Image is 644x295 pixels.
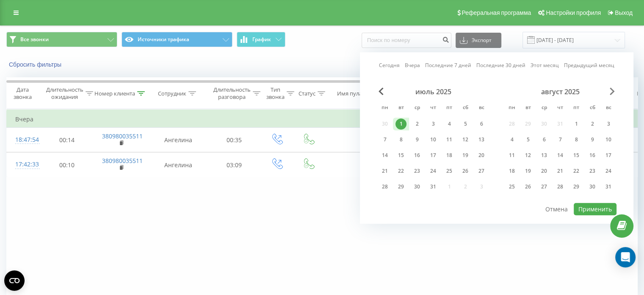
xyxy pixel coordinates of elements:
div: ср 13 авг. 2025 г. [536,149,552,162]
div: вс 31 авг. 2025 г. [600,180,616,193]
abbr: воскресенье [602,102,615,115]
font: 23 [589,167,595,174]
div: пн 4 авг. 2025 г. [504,133,520,146]
button: Применить [574,203,616,215]
font: Номер клиента [94,90,135,97]
font: 24 [430,167,436,174]
abbr: окружающая среда [411,102,423,115]
font: 29 [398,183,404,190]
font: 380980035511 [102,132,143,140]
font: 00:14 [59,136,75,144]
font: июль 2025 [415,87,451,96]
font: 10 [430,136,436,143]
font: 3 [607,120,610,127]
button: График [237,32,285,47]
div: вт 12 авг. 2025 г. [520,149,536,162]
font: сб [463,104,468,111]
font: Статус [299,90,315,97]
div: пн 28 июля 2025 г. [377,180,393,193]
div: ср 16 июля 2025 г. [409,149,425,162]
font: 9 [416,136,419,143]
div: пт 15 авг. 2025 г. [568,149,584,162]
div: ср 23 июля 2025 г. [409,165,425,177]
abbr: воскресенье [475,102,488,115]
font: 14 [557,152,563,159]
div: чт 28 авг. 2025 г. [552,180,568,193]
div: вт 5 авг. 2025 г. [520,133,536,146]
div: чт 7 авг. 2025 г. [552,133,568,146]
font: 19 [525,167,531,174]
font: 7 [384,136,387,143]
abbr: понедельник [379,102,391,115]
font: 30 [589,183,595,190]
font: 2 [591,120,594,127]
div: вт 19 авг. 2025 г. [520,165,536,177]
font: 29 [573,183,579,190]
font: пт [573,104,579,111]
div: сб 16 авг. 2025 г. [584,149,600,162]
font: 5 [464,120,467,127]
font: 3 [432,120,435,127]
font: 16 [589,152,595,159]
font: 31 [605,183,611,190]
div: вс 10 авг. 2025 г. [600,133,616,146]
font: 13 [478,136,484,143]
font: 18:47:54 [15,135,39,143]
div: пт 22 авг. 2025 г. [568,165,584,177]
button: Источники трафика [122,32,232,47]
div: вс 24 авг. 2025 г. [600,165,616,177]
font: Длительность разговора [213,86,251,101]
font: август 2025 [541,87,580,96]
div: пт 11 июля 2025 г. [441,133,457,146]
font: сб [590,104,595,111]
div: пт 25 июля 2025 г. [441,165,457,177]
font: чт [557,104,563,111]
font: Имя пула [337,90,362,97]
a: 380980035511 [102,157,143,165]
font: 28 [557,183,563,190]
font: 13 [541,152,547,159]
font: 14 [382,152,388,159]
font: 5 [527,136,530,143]
abbr: пятница [443,102,456,115]
font: 27 [541,183,547,190]
font: 17 [430,152,436,159]
div: пн 11 авг. 2025 г. [504,149,520,162]
font: Экспорт [472,37,492,44]
font: 31 [430,183,436,190]
font: Источники трафика [138,36,189,43]
div: пн 14 июля 2025 г. [377,149,393,162]
div: пт 29 авг. 2025 г. [568,180,584,193]
font: 12 [525,152,531,159]
div: Открытый Интерком Мессенджер [615,247,636,267]
font: 00:35 [227,136,242,144]
font: 1 [575,120,578,127]
div: пн 21 июля 2025 г. [377,165,393,177]
div: пн 25 авг. 2025 г. [504,180,520,193]
font: Применить [578,205,612,213]
font: пн [509,104,515,111]
abbr: пятница [570,102,583,115]
abbr: суббота [459,102,472,115]
input: Поиск по номеру [362,33,451,48]
font: 8 [400,136,403,143]
font: 25 [509,183,515,190]
font: 4 [511,136,514,143]
abbr: понедельник [506,102,518,115]
font: 23 [414,167,420,174]
font: 18 [446,152,452,159]
font: 22 [573,167,579,174]
font: Все звонки [20,36,49,43]
font: пн [381,104,388,111]
font: Реферальная программа [462,9,531,16]
font: Длительность ожидания [46,86,83,101]
font: Отмена [545,205,568,213]
abbr: суббота [586,102,599,115]
font: Этот месяц [531,62,559,69]
font: 11 [509,152,515,159]
div: вс 13 июля 2025 г. [473,133,489,146]
div: пт 4 июля 2025 г. [441,118,457,130]
button: Отмена [541,203,572,215]
font: 6 [480,120,483,127]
